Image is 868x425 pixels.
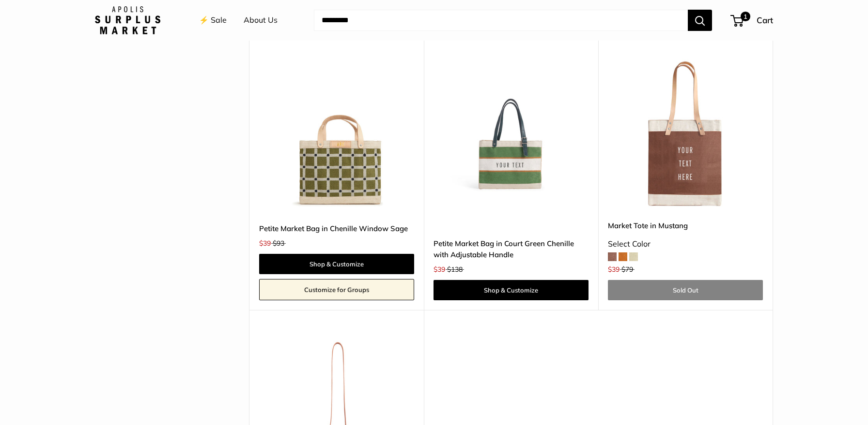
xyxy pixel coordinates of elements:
[608,220,763,231] a: Market Tote in Mustang
[608,265,620,274] span: $39
[273,239,284,248] span: $93
[259,239,271,248] span: $39
[95,6,160,34] img: Apolis: Surplus Market
[259,56,414,210] a: Petite Market Bag in Chenille Window SagePetite Market Bag in Chenille Window Sage
[741,12,750,21] span: 1
[259,223,414,234] a: Petite Market Bag in Chenille Window Sage
[608,237,763,251] div: Select Color
[199,13,227,28] a: ⚡️ Sale
[259,279,414,300] a: Customize for Groups
[608,56,763,210] a: Market Tote in MustangMarket Tote in Mustang
[608,56,763,210] img: Market Tote in Mustang
[731,13,773,28] a: 1 Cart
[259,56,414,210] img: Petite Market Bag in Chenille Window Sage
[244,13,278,28] a: About Us
[314,10,688,31] input: Search...
[608,280,763,300] a: Sold Out
[434,238,589,261] a: Petite Market Bag in Court Green Chenille with Adjustable Handle
[434,56,589,210] img: description_Our very first Chenille-Jute Market bag
[447,265,463,274] span: $138
[621,265,633,274] span: $79
[434,265,445,274] span: $39
[259,254,414,274] a: Shop & Customize
[688,10,712,31] button: Search
[434,56,589,210] a: description_Our very first Chenille-Jute Market bagdescription_Adjustable Handles for whatever mo...
[757,15,773,25] span: Cart
[434,280,589,300] a: Shop & Customize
